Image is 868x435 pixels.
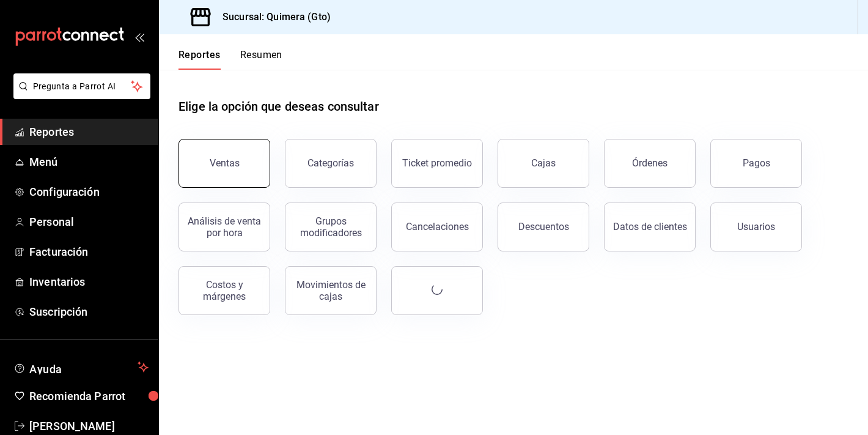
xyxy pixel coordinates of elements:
button: Costos y márgenes [178,266,270,315]
div: Órdenes [632,157,668,169]
span: Personal [29,214,149,230]
div: Ticket promedio [402,157,472,169]
button: Descuentos [498,203,589,251]
div: Descuentos [518,221,569,232]
div: Datos de clientes [613,221,687,232]
div: Grupos modificadores [293,215,369,239]
div: Categorías [307,157,354,169]
span: Inventarios [29,273,149,290]
div: navigation tabs [178,49,282,70]
button: Ventas [178,139,270,188]
button: Cancelaciones [391,203,483,251]
div: Ventas [210,157,240,169]
button: Órdenes [604,139,696,188]
span: [PERSON_NAME] [29,418,149,434]
button: Pregunta a Parrot AI [13,73,150,99]
h3: Sucursal: Quimera (Gto) [213,10,331,24]
div: Pagos [743,157,770,169]
button: Resumen [240,49,282,70]
button: Reportes [178,49,221,70]
div: Cancelaciones [406,221,469,232]
div: Cajas [531,157,556,169]
button: Usuarios [710,203,802,251]
span: Menú [29,154,149,170]
span: Reportes [29,124,149,140]
h1: Elige la opción que deseas consultar [178,97,379,116]
button: Movimientos de cajas [285,266,377,315]
span: Pregunta a Parrot AI [33,80,131,93]
button: Grupos modificadores [285,203,377,251]
div: Análisis de venta por hora [186,215,262,239]
button: open_drawer_menu [134,32,144,42]
div: Usuarios [737,221,775,232]
a: Pregunta a Parrot AI [9,89,150,102]
button: Datos de clientes [604,203,696,251]
span: Configuración [29,184,149,200]
span: Suscripción [29,303,149,320]
button: Pagos [710,139,802,188]
span: Recomienda Parrot [29,388,149,404]
button: Ticket promedio [391,139,483,188]
div: Costos y márgenes [186,279,262,302]
button: Análisis de venta por hora [178,203,270,251]
div: Movimientos de cajas [293,279,369,302]
span: Ayuda [29,360,133,374]
span: Facturación [29,244,149,260]
button: Categorías [285,139,377,188]
button: Cajas [498,139,589,188]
